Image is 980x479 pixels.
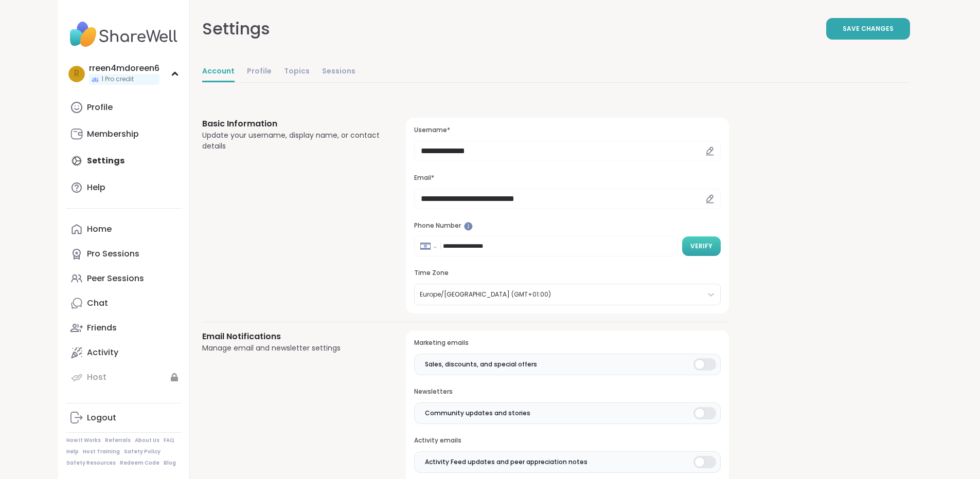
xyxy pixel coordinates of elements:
div: Activity [87,347,118,358]
a: Peer Sessions [66,266,181,291]
span: 1 Pro credit [101,75,134,84]
h3: Phone Number [414,222,720,230]
div: Friends [87,322,117,334]
a: Host [66,365,181,390]
a: Membership [66,122,181,146]
a: Friends [66,316,181,340]
div: Manage email and newsletter settings [202,343,382,354]
a: How It Works [66,437,101,444]
iframe: Spotlight [464,222,473,231]
a: Profile [66,95,181,120]
a: Account [202,62,235,82]
h3: Activity emails [414,436,720,445]
a: Activity [66,340,181,365]
div: Settings [202,16,270,41]
span: Verify [690,242,712,251]
a: Help [66,175,181,200]
h3: Email* [414,174,720,182]
div: Logout [87,412,116,423]
img: ShareWell Nav Logo [66,16,181,52]
a: Redeem Code [120,459,159,467]
div: Chat [87,298,108,309]
a: Pro Sessions [66,242,181,266]
a: Host Training [83,448,120,455]
div: Peer Sessions [87,273,144,284]
button: Save Changes [826,18,910,40]
div: Profile [87,102,113,113]
h3: Time Zone [414,269,720,278]
a: Safety Policy [124,448,161,455]
span: r [74,67,79,81]
div: Home [87,224,112,235]
a: FAQ [164,437,174,444]
a: Blog [164,459,176,467]
a: Logout [66,406,181,430]
h3: Username* [414,126,720,135]
span: Sales, discounts, and special offers [425,360,537,369]
div: Membership [87,128,139,140]
div: rreen4mdoreen6 [89,63,159,74]
span: Community updates and stories [425,409,530,418]
button: Verify [682,236,721,256]
a: Profile [247,62,272,82]
a: Help [66,448,79,455]
a: Sessions [322,62,355,82]
a: About Us [135,437,159,444]
h3: Newsletters [414,388,720,396]
span: Activity Feed updates and peer appreciation notes [425,457,587,467]
a: Chat [66,291,181,316]
div: Help [87,182,105,193]
h3: Basic Information [202,118,382,130]
div: Update your username, display name, or contact details [202,130,382,152]
h3: Email Notifications [202,330,382,343]
a: Topics [284,62,310,82]
h3: Marketing emails [414,339,720,347]
a: Home [66,217,181,242]
a: Referrals [105,437,131,444]
a: Safety Resources [66,459,116,467]
div: Pro Sessions [87,248,139,260]
div: Host [87,372,106,383]
span: Save Changes [843,24,894,33]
